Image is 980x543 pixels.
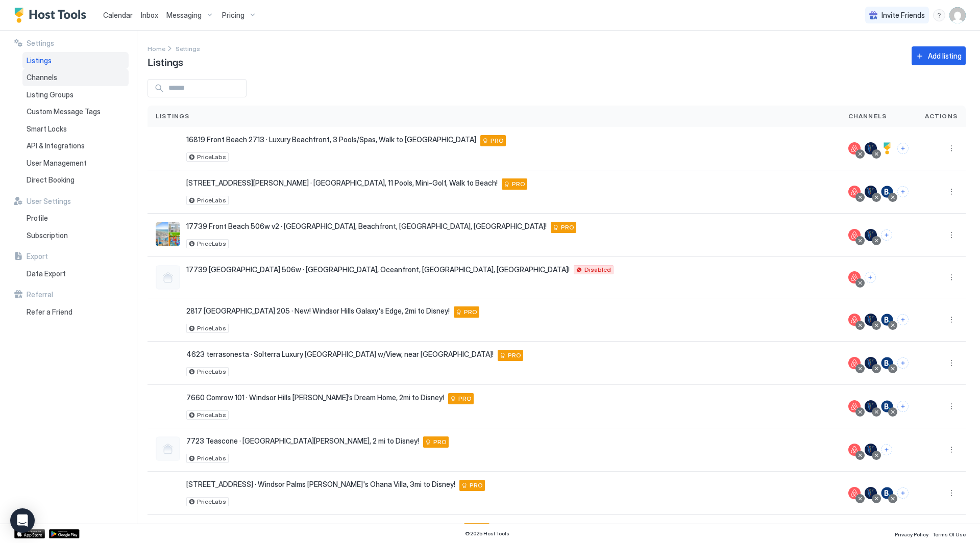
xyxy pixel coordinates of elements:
[156,306,180,331] div: listing image
[22,303,129,321] a: Refer a Friend
[897,186,909,197] button: Connect channels
[895,528,928,539] a: Privacy Policy
[949,7,966,23] div: User profile
[186,480,455,489] span: [STREET_ADDRESS] · Windsor Palms [PERSON_NAME]'s Ohana Villa, 3mi to Disney!
[22,154,129,172] a: User Management
[186,265,570,274] span: 17739 [GEOGRAPHIC_DATA] 506w · [GEOGRAPHIC_DATA], Oceanfront, [GEOGRAPHIC_DATA], [GEOGRAPHIC_DATA]!
[945,487,958,499] button: More options
[27,197,71,206] span: User Settings
[945,357,958,369] div: menu
[186,436,419,446] span: 7723 Teascone · [GEOGRAPHIC_DATA][PERSON_NAME], 2 mi to Disney!
[148,43,165,54] div: Breadcrumb
[897,143,909,154] button: Connect channels
[22,103,129,120] a: Custom Message Tags
[897,357,909,369] button: Connect channels
[164,80,246,97] input: Input Field
[897,314,909,325] button: Connect channels
[881,444,892,455] button: Connect channels
[945,314,958,326] div: menu
[27,56,52,65] span: Listings
[945,186,958,198] div: menu
[945,229,958,241] button: More options
[897,401,909,412] button: Connect channels
[848,112,887,121] span: Channels
[27,290,53,299] span: Referral
[141,11,158,19] span: Inbox
[186,306,450,316] span: 2817 [GEOGRAPHIC_DATA] 205 · New! Windsor Hills Galaxy's Edge, 2mi to Disney!
[945,314,958,326] button: More options
[222,11,244,20] span: Pricing
[508,351,521,360] span: PRO
[865,272,876,283] button: Connect channels
[49,529,80,538] a: Google Play Store
[945,400,958,412] div: menu
[186,135,476,144] span: 16819 Front Beach 2713 · Luxury Beachfront, 3 Pools/Spas, Walk to [GEOGRAPHIC_DATA]
[27,159,87,168] span: User Management
[912,46,966,65] button: Add listing
[945,271,958,283] div: menu
[156,350,180,374] div: listing image
[27,141,85,150] span: API & Integrations
[458,394,472,403] span: PRO
[186,222,547,231] span: 17739 Front Beach 506w v2 · [GEOGRAPHIC_DATA], Beachfront, [GEOGRAPHIC_DATA], [GEOGRAPHIC_DATA]!
[141,10,158,20] a: Inbox
[22,171,129,189] a: Direct Booking
[14,8,91,23] a: Host Tools Logo
[27,269,66,278] span: Data Export
[881,11,925,20] span: Invite Friends
[945,142,958,154] div: menu
[22,69,129,86] a: Channels
[945,229,958,241] div: menu
[22,86,129,104] a: Listing Groups
[22,120,129,138] a: Smart Locks
[27,252,48,261] span: Export
[27,231,68,240] span: Subscription
[22,265,129,282] a: Data Export
[14,529,45,538] a: App Store
[933,528,966,539] a: Terms Of Use
[561,223,574,232] span: PRO
[22,137,129,154] a: API & Integrations
[27,73,57,82] span: Channels
[945,444,958,456] button: More options
[945,142,958,154] button: More options
[945,186,958,198] button: More options
[925,112,958,121] span: Actions
[186,523,460,532] span: [STREET_ADDRESS] · Windsor's Avengers Villa, [GEOGRAPHIC_DATA], 6mi to Disney!
[22,210,129,227] a: Profile
[491,136,504,145] span: PRO
[27,175,75,185] span: Direct Booking
[156,222,180,246] div: listing image
[148,45,165,53] span: Home
[27,90,73,99] span: Listing Groups
[897,487,909,499] button: Connect channels
[27,39,54,48] span: Settings
[945,357,958,369] button: More options
[465,530,509,537] span: © 2025 Host Tools
[10,508,35,533] div: Open Intercom Messenger
[881,229,892,241] button: Connect channels
[470,481,483,490] span: PRO
[433,437,447,447] span: PRO
[156,135,180,160] div: listing image
[22,227,129,244] a: Subscription
[945,444,958,456] div: menu
[928,50,962,61] div: Add listing
[945,487,958,499] div: menu
[148,43,165,54] a: Home
[176,43,200,54] div: Breadcrumb
[27,307,72,317] span: Refer a Friend
[464,307,477,317] span: PRO
[103,11,133,19] span: Calendar
[166,11,202,20] span: Messaging
[945,400,958,412] button: More options
[512,179,525,189] span: PRO
[945,271,958,283] button: More options
[103,10,133,20] a: Calendar
[27,214,48,223] span: Profile
[27,124,67,134] span: Smart Locks
[176,43,200,54] a: Settings
[148,54,183,69] span: Listings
